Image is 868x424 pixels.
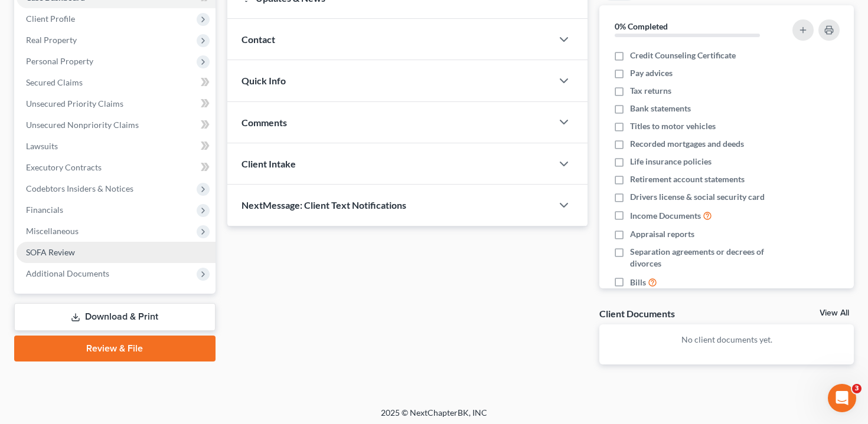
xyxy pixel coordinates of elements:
span: Retirement account statements [630,173,745,185]
span: Bank statements [630,103,691,114]
span: Additional Documents [26,268,109,278]
span: Personal Property [26,56,93,66]
span: Secured Claims [26,77,83,87]
span: SOFA Review [26,247,75,257]
span: Pay advices [630,67,673,79]
span: Appraisal reports [630,228,694,240]
span: Recorded mortgages and deeds [630,138,744,150]
span: Bills [630,277,646,288]
a: Unsecured Priority Claims [17,93,216,114]
span: 3 [852,384,862,393]
strong: 0% Completed [615,21,668,31]
span: Credit Counseling Certificate [630,50,736,61]
a: Unsecured Nonpriority Claims [17,114,216,136]
span: Life insurance policies [630,156,712,167]
p: No client documents yet. [609,334,844,346]
a: View All [820,309,849,317]
span: Miscellaneous [26,226,79,236]
span: Comments [242,117,287,128]
span: Quick Info [242,75,286,86]
a: Lawsuits [17,136,216,157]
span: Income Documents [630,210,701,222]
span: Real Property [26,35,77,45]
span: Client Intake [242,158,296,169]
div: Client Documents [599,307,675,320]
span: Unsecured Priority Claims [26,98,123,109]
a: Secured Claims [17,72,216,93]
span: Codebtors Insiders & Notices [26,183,133,193]
span: Drivers license & social security card [630,191,765,203]
a: Download & Print [14,303,216,331]
span: Tax returns [630,85,671,97]
a: SOFA Review [17,242,216,263]
span: Lawsuits [26,141,58,151]
a: Executory Contracts [17,157,216,178]
span: NextMessage: Client Text Notifications [242,199,406,211]
span: Client Profile [26,14,75,24]
span: Contact [242,34,275,45]
span: Financials [26,205,63,215]
iframe: Intercom live chat [828,384,856,412]
a: Review & File [14,336,216,361]
span: Unsecured Nonpriority Claims [26,120,139,130]
span: Titles to motor vehicles [630,120,716,132]
span: Separation agreements or decrees of divorces [630,246,780,269]
span: Executory Contracts [26,162,102,172]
